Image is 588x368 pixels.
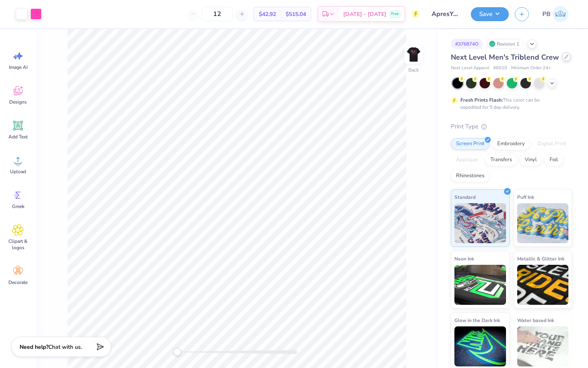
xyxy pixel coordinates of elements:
img: Standard [454,203,506,243]
span: Glow in the Dark Ink [454,316,500,324]
div: This color can be expedited for 5 day delivery. [460,96,559,111]
div: Back [408,66,419,74]
span: Next Level Men's Triblend Crew [451,52,559,62]
div: Digital Print [532,138,571,150]
div: # 376874O [451,39,483,49]
div: Rhinestones [451,170,490,182]
div: Applique [451,154,483,166]
span: Designs [9,99,27,105]
span: Clipart & logos [5,238,31,251]
span: Next Level Apparel [451,65,489,72]
div: Foil [544,154,563,166]
span: Chat with us. [48,343,82,351]
div: Screen Print [451,138,490,150]
span: Puff Ink [517,193,534,201]
div: Accessibility label [173,348,181,356]
div: Vinyl [520,154,542,166]
span: PB [542,10,550,19]
span: Add Text [8,134,28,140]
span: Minimum Order: 24 + [511,65,551,72]
input: Untitled Design [426,6,465,22]
span: Free [391,11,399,17]
div: Transfers [485,154,517,166]
span: $42.92 [259,10,276,18]
span: Image AI [9,64,28,70]
img: Water based Ink [517,326,569,366]
span: [DATE] - [DATE] [343,10,386,18]
span: # 6010 [493,65,507,72]
div: Embroidery [492,138,530,150]
img: Metallic & Glitter Ink [517,265,569,305]
img: Glow in the Dark Ink [454,326,506,366]
strong: Need help? [20,343,48,351]
span: Standard [454,193,476,201]
img: Back [406,46,422,62]
a: PB [539,6,572,22]
span: Greek [12,203,24,210]
span: Decorate [8,279,28,286]
span: Neon Ink [454,254,474,263]
img: Puff Ink [517,203,569,243]
span: Upload [10,168,26,175]
span: Metallic & Glitter Ink [517,254,564,263]
span: $515.04 [286,10,306,18]
input: – – [202,7,233,21]
strong: Fresh Prints Flash: [460,97,503,103]
button: Save [471,7,509,21]
img: Paridhi Bajaj [552,6,568,22]
div: Print Type [451,122,572,131]
span: Water based Ink [517,316,554,324]
div: Revision 1 [487,39,524,49]
img: Neon Ink [454,265,506,305]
